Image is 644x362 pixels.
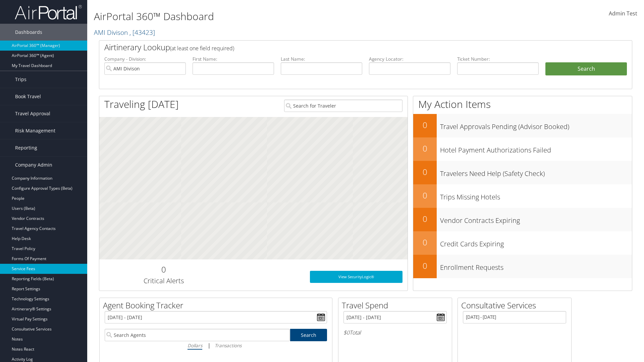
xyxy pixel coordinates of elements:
h3: Vendor Contracts Expiring [440,213,632,225]
span: Reporting [15,139,37,156]
button: Search [545,62,627,76]
span: (at least one field required) [170,45,234,52]
h1: My Action Items [413,97,632,111]
h3: Travelers Need Help (Safety Check) [440,166,632,178]
img: airportal-logo.png [15,4,82,20]
h1: Traveling [DATE] [104,97,179,111]
a: 0Trips Missing Hotels [413,184,632,208]
h2: Airtinerary Lookup [104,42,583,53]
i: Transactions [215,342,241,349]
h3: Critical Alerts [104,276,223,286]
h3: Travel Approvals Pending (Advisor Booked) [440,119,632,131]
a: 0Hotel Payment Authorizations Failed [413,137,632,161]
h3: Credit Cards Expiring [440,236,632,249]
span: Trips [15,71,26,88]
h2: 0 [413,119,437,131]
h2: 0 [413,260,437,271]
h3: Trips Missing Hotels [440,189,632,202]
span: Admin Test [609,10,637,17]
h2: 0 [104,264,223,275]
span: , [ 43423 ] [129,28,155,37]
h3: Hotel Payment Authorizations Failed [440,142,632,155]
span: Risk Management [15,122,55,139]
h2: 0 [413,190,437,201]
h1: AirPortal 360™ Dashboard [94,9,456,23]
a: AMI Divison [94,28,155,37]
label: Ticket Number: [457,56,539,62]
a: 0Travel Approvals Pending (Advisor Booked) [413,114,632,137]
h2: Agent Booking Tracker [103,300,332,311]
input: Search Agents [105,329,290,341]
h2: 0 [413,143,437,154]
a: Search [290,329,327,341]
h2: 0 [413,237,437,248]
a: 0Credit Cards Expiring [413,231,632,255]
span: Company Admin [15,157,52,173]
a: 0Travelers Need Help (Safety Check) [413,161,632,184]
input: Search for Traveler [284,100,402,112]
label: First Name: [193,56,274,62]
span: $0 [343,329,350,336]
span: Dashboards [15,24,42,41]
span: Travel Approval [15,105,50,122]
h2: Travel Spend [342,300,452,311]
label: Company - Division: [104,56,186,62]
h3: Enrollment Requests [440,259,632,272]
h2: 0 [413,213,437,225]
label: Last Name: [281,56,362,62]
span: Book Travel [15,88,41,105]
a: View SecurityLogic® [310,271,402,283]
h2: Consultative Services [461,300,571,311]
a: 0Vendor Contracts Expiring [413,208,632,231]
a: 0Enrollment Requests [413,255,632,278]
h6: Total [343,329,447,336]
label: Agency Locator: [369,56,450,62]
h2: 0 [413,166,437,178]
a: Admin Test [609,3,637,24]
div: | [105,341,327,350]
i: Dollars [187,342,202,349]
